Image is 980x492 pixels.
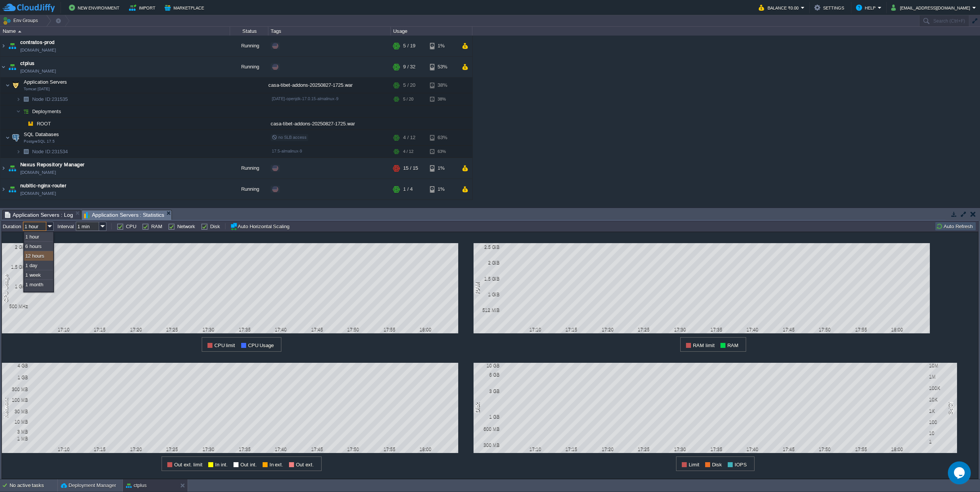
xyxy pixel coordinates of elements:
[90,327,109,332] div: 17:15
[727,343,738,348] span: RAM
[126,224,136,229] label: CPU
[23,131,60,138] span: SQL Databases
[215,462,228,468] span: In int.
[689,462,699,468] span: Limit
[0,158,7,179] img: AMDAwAAAACH5BAEAAAAALAAAAAABAAEAAAICRAEAOw==
[296,462,314,468] span: Out ext.
[851,327,871,332] div: 17:55
[21,106,31,117] img: AMDAwAAAACH5BAEAAAAALAAAAAABAAEAAAICRAEAOw==
[851,447,871,452] div: 17:55
[598,447,617,452] div: 17:20
[814,3,846,12] button: Settings
[936,223,975,230] button: Auto Refresh
[126,327,145,332] div: 17:20
[163,447,182,452] div: 17:25
[24,280,53,289] div: 1 month
[165,3,206,12] button: Marketplace
[126,447,145,452] div: 17:20
[25,118,36,130] img: AMDAwAAAACH5BAEAAAAALAAAAAABAAEAAAICRAEAOw==
[230,222,292,230] button: Auto Horizontal Scaling
[16,146,21,158] img: AMDAwAAAACH5BAEAAAAALAAAAAABAAEAAAICRAEAOw==
[929,408,954,414] div: 1K
[475,372,500,377] div: 6 GB
[7,36,18,56] img: AMDAwAAAACH5BAEAAAAALAAAAAABAAEAAAICRAEAOw==
[90,447,109,452] div: 17:15
[929,363,954,368] div: 10M
[743,447,762,452] div: 17:40
[475,363,500,368] div: 10 GB
[23,79,68,85] span: Application Servers
[0,179,7,200] img: AMDAwAAAACH5BAEAAAAALAAAAAABAAEAAAICRAEAOw==
[10,130,21,145] img: AMDAwAAAACH5BAEAAAAALAAAAAABAAEAAAICRAEAOw==
[0,36,7,56] img: AMDAwAAAACH5BAEAAAAALAAAAAABAAEAAAICRAEAOw==
[430,78,455,93] div: 38%
[7,179,18,200] img: AMDAwAAAACH5BAEAAAAALAAAAAABAAEAAAICRAEAOw==
[430,158,455,179] div: 1%
[403,130,415,145] div: 4 / 12
[230,179,268,200] div: Running
[2,273,11,303] div: CPU Usage
[3,244,28,250] div: 2 GHz
[126,482,147,489] button: ctplus
[3,284,28,289] div: 1 GHz
[430,146,455,158] div: 63%
[31,108,62,115] a: Deployments
[3,363,28,368] div: 4 GB
[430,36,455,56] div: 1%
[23,79,68,85] a: Application ServersTomcat [DATE]
[693,343,715,348] span: RAM limit
[946,401,955,415] div: IOPS
[57,224,74,229] label: Interval
[380,327,399,332] div: 17:55
[475,276,500,281] div: 1.5 GiB
[815,447,835,452] div: 17:50
[7,57,18,77] img: AMDAwAAAACH5BAEAAAAALAAAAAABAAEAAAICRAEAOw==
[526,447,545,452] div: 17:10
[69,3,122,12] button: New Environment
[3,224,21,229] label: Duration
[779,447,798,452] div: 17:45
[21,146,31,158] img: AMDAwAAAACH5BAEAAAAALAAAAAABAAEAAAICRAEAOw==
[269,462,284,468] span: In ext.
[230,57,268,77] div: Running
[474,402,483,414] div: Disk
[948,461,972,484] iframe: chat widget
[3,15,41,26] button: Env Groups
[272,149,302,153] span: 17.5-almalinux-9
[929,430,954,436] div: 10
[20,190,56,197] a: [DOMAIN_NAME]
[403,146,413,158] div: 4 / 12
[20,67,56,75] a: [DOMAIN_NAME]
[380,447,399,452] div: 17:55
[3,397,28,403] div: 100 MB
[3,436,28,441] div: 1 MB
[16,106,21,117] img: AMDAwAAAACH5BAEAAAAALAAAAAABAAEAAAICRAEAOw==
[430,179,455,200] div: 1%
[32,96,52,102] span: Node ID:
[344,327,363,332] div: 17:50
[36,120,52,127] a: ROOT
[7,158,18,179] img: AMDAwAAAACH5BAEAAAAALAAAAAABAAEAAAICRAEAOw==
[20,182,66,190] a: nubitic-nginx-router
[199,327,218,332] div: 17:30
[61,482,116,489] button: Deployment Manager
[743,327,762,332] div: 17:40
[2,397,11,419] div: Network
[23,132,60,137] a: SQL DatabasesPostgreSQL 17.5
[54,327,73,332] div: 17:10
[475,307,500,313] div: 512 MiB
[929,374,954,379] div: 1M
[475,426,500,432] div: 600 MB
[1,27,230,36] div: Name
[240,462,257,468] span: Out int.
[403,93,413,105] div: 5 / 20
[307,327,327,332] div: 17:45
[403,158,418,179] div: 15 / 15
[475,244,500,250] div: 2.5 GiB
[24,232,53,242] div: 1 hour
[475,260,500,265] div: 2 GiB
[3,3,55,13] img: CloudJiffy
[5,130,10,145] img: AMDAwAAAACH5BAEAAAAALAAAAAABAAEAAAICRAEAOw==
[269,27,390,36] div: Tags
